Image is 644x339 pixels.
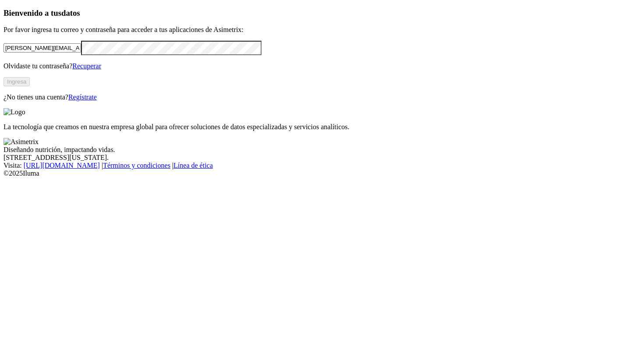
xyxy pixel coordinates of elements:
[4,43,81,53] input: Tu correo
[4,169,640,177] div: © 2025 Iluma
[4,162,640,169] div: Visita : | |
[103,162,170,169] a: Términos y condiciones
[72,62,101,70] a: Recuperar
[4,108,25,116] img: Logo
[4,26,640,34] p: Por favor ingresa tu correo y contraseña para acceder a tus aplicaciones de Asimetrix:
[61,8,80,18] span: datos
[4,62,640,70] p: Olvidaste tu contraseña?
[4,154,640,162] div: [STREET_ADDRESS][US_STATE].
[4,77,30,86] button: Ingresa
[4,8,640,18] h3: Bienvenido a tus
[68,93,97,101] a: Regístrate
[4,93,640,101] p: ¿No tienes una cuenta?
[24,162,100,169] a: [URL][DOMAIN_NAME]
[173,162,213,169] a: Línea de ética
[4,146,640,154] div: Diseñando nutrición, impactando vidas.
[4,123,640,131] p: La tecnología que creamos en nuestra empresa global para ofrecer soluciones de datos especializad...
[4,138,39,146] img: Asimetrix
